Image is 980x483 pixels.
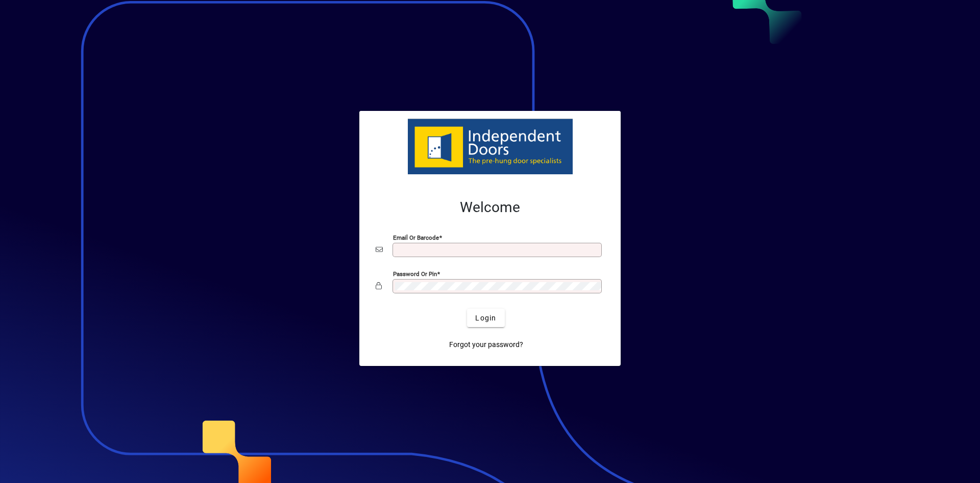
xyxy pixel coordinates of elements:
button: Login [467,309,504,327]
h2: Welcome [376,199,604,216]
a: Forgot your password? [445,335,527,354]
mat-label: Email or Barcode [393,234,439,241]
mat-label: Password or Pin [393,270,437,278]
span: Login [475,313,496,324]
span: Forgot your password? [449,339,523,350]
